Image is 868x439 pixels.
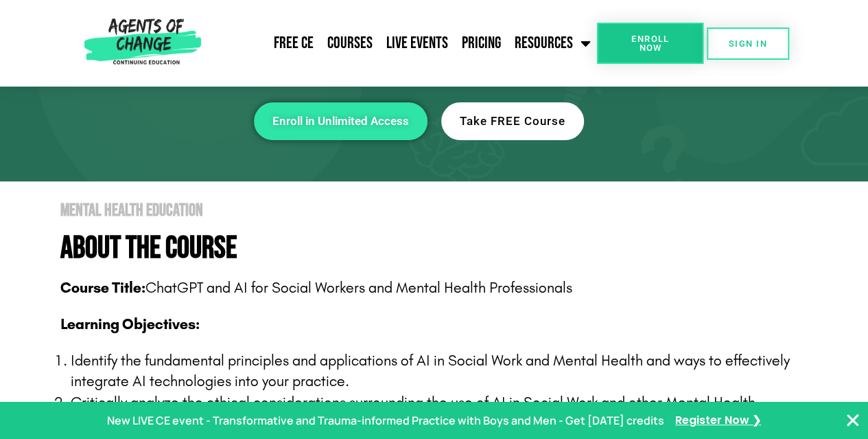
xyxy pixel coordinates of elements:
[320,26,379,60] a: Courses
[460,115,565,127] span: Take FREE Course
[707,27,789,60] a: SIGN IN
[508,26,597,60] a: Resources
[455,26,508,60] a: Pricing
[254,102,427,140] a: Enroll in Unlimited Access
[60,233,825,264] h4: About The Course
[597,23,703,64] a: Enroll Now
[60,278,825,299] p: ChatGPT and AI for Social Workers and Mental Health Professionals
[729,39,767,48] span: SIGN IN
[60,202,825,219] h2: Mental Health Education
[107,411,664,431] p: New LIVE CE event - Transformative and Trauma-informed Practice with Boys and Men - Get [DATE] cr...
[267,26,320,60] a: Free CE
[71,392,825,435] p: Critically analyze the ethical considerations surrounding the use of AI in Social Work and other ...
[272,115,409,127] span: Enroll in Unlimited Access
[71,350,825,393] p: Identify the fundamental principles and applications of AI in Social Work and Mental Health and w...
[60,315,200,333] b: Learning Objectives:
[60,279,145,297] b: Course Title:
[379,26,455,60] a: Live Events
[619,34,681,52] span: Enroll Now
[675,411,761,431] a: Register Now ❯
[441,102,584,140] a: Take FREE Course
[845,412,861,429] button: Close Banner
[207,26,597,60] nav: Menu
